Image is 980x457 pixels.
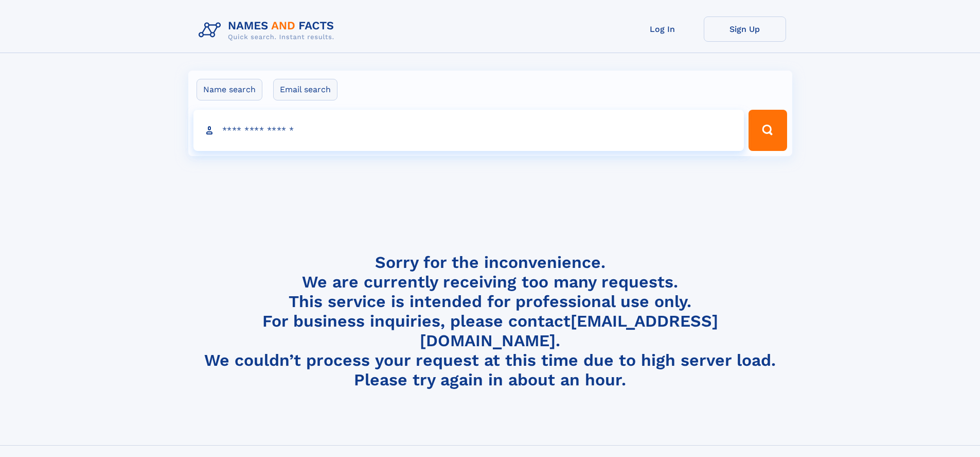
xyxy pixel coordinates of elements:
[197,79,262,100] label: Name search
[194,16,343,44] img: Logo Names and Facts
[420,311,718,350] a: [EMAIL_ADDRESS][DOMAIN_NAME]
[704,16,786,42] a: Sign Up
[193,110,744,151] input: search input
[621,16,704,42] a: Log In
[273,79,337,100] label: Email search
[194,252,786,390] h4: Sorry for the inconvenience. We are currently receiving too many requests. This service is intend...
[749,110,787,151] button: Search Button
